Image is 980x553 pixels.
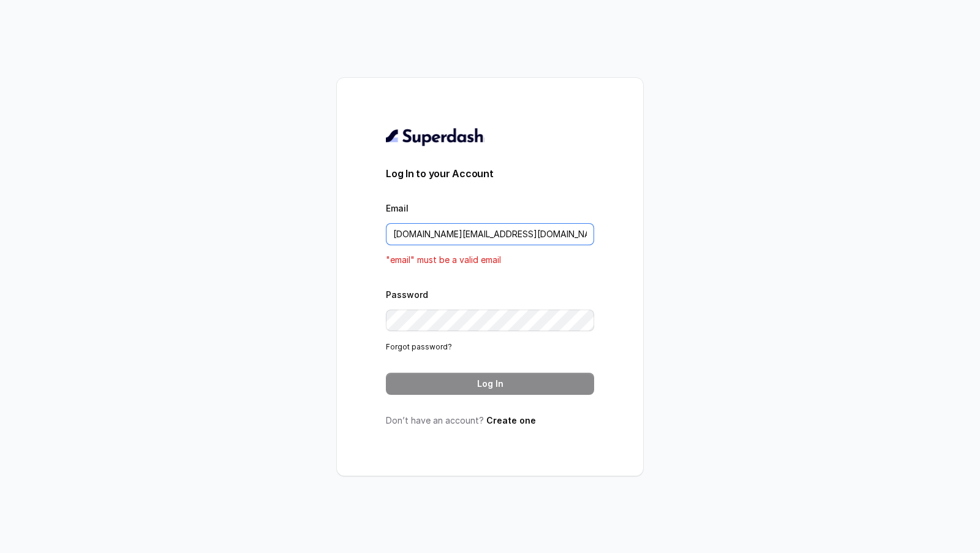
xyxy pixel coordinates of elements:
[386,342,452,351] a: Forgot password?
[386,166,594,181] h3: Log In to your Account
[486,415,536,425] a: Create one
[386,373,594,395] button: Log In
[386,203,409,213] label: Email
[386,223,594,245] input: youremail@example.com
[386,127,484,147] img: light.svg
[386,414,594,427] p: Don’t have an account?
[386,289,428,300] label: Password
[386,253,594,267] p: "email" must be a valid email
